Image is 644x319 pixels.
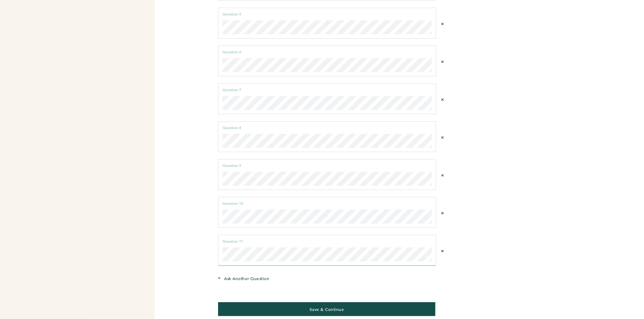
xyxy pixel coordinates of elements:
button: Remove question 5 [441,42,447,80]
span: Save & Continue [310,306,344,312]
label: Question 8 [223,125,426,130]
label: Question 6 [223,50,426,55]
button: Remove question 8 [441,156,447,194]
button: Remove question 6 [441,80,447,118]
label: Question 10 [223,201,426,206]
button: Remove question 4 [441,4,447,42]
label: Question 5 [223,12,426,17]
label: Question 9 [223,163,426,168]
button: Remove question 9 [441,194,447,231]
label: Question 7 [223,88,426,93]
button: Remove question 7 [441,118,447,156]
button: Remove question 10 [441,231,447,270]
span: Ask another question [224,275,269,282]
button: Save & Continue [218,302,435,316]
label: Question 11 [223,239,426,244]
button: Ask another question [218,275,269,283]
